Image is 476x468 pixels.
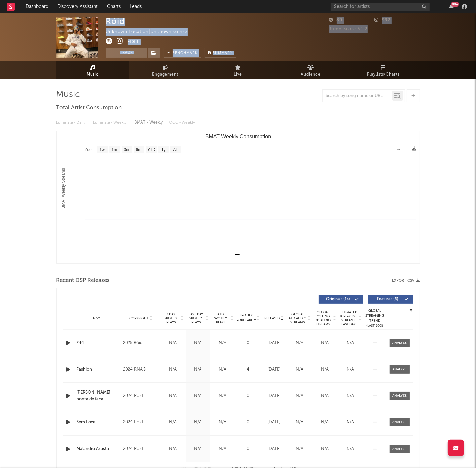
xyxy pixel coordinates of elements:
a: Playlists/Charts [347,61,420,79]
div: N/A [212,340,234,346]
div: N/A [289,340,311,346]
div: 2024 RNA® [123,366,159,374]
a: Fashion [77,366,120,373]
text: BMAT Weekly Consumption [205,134,271,139]
div: 4 [237,366,260,373]
div: N/A [163,340,184,346]
div: N/A [314,366,336,373]
span: Global ATD Audio Streams [289,312,307,324]
text: 6m [136,148,141,152]
input: Search by song name or URL [323,93,392,99]
span: Released [265,316,280,320]
div: 0 [237,446,260,452]
div: N/A [289,393,311,399]
button: 99+ [449,4,454,9]
span: ATD Spotify Plays [212,312,230,324]
text: 1w [99,148,105,152]
div: Global Streaming Trend (Last 60D) [365,308,385,328]
a: 244 [77,340,120,346]
div: [DATE] [263,366,285,373]
span: Live [234,71,242,79]
div: N/A [212,366,234,373]
a: Music [56,61,129,79]
div: N/A [340,419,362,426]
a: Audience [275,61,347,79]
span: Global Rolling 7D Audio Streams [314,310,332,326]
span: 80 [329,18,343,22]
div: [DATE] [263,340,285,346]
div: 2025 Róid [123,339,159,347]
text: 1y [161,148,165,152]
div: [DATE] [263,446,285,452]
span: Benchmark [173,49,198,57]
span: Engagement [152,71,179,79]
span: Summary [213,51,233,55]
div: N/A [289,419,311,426]
div: 2024 Róid [123,392,159,400]
a: Engagement [129,61,202,79]
div: N/A [163,366,184,373]
span: Jump Score: 54.2 [329,27,368,31]
span: Originals ( 14 ) [323,297,353,301]
div: Róid [106,17,125,26]
div: N/A [212,446,234,452]
button: Features(6) [368,295,413,304]
text: YTD [147,148,155,152]
span: Copyright [129,316,149,320]
div: N/A [314,340,336,346]
span: 7 Day Spotify Plays [163,312,180,324]
svg: BMAT Weekly Consumption [57,131,419,263]
div: 2024 Róid [123,418,159,426]
span: Total Artist Consumption [56,104,122,112]
span: Features ( 6 ) [373,297,403,301]
span: Last Day Spotify Plays [187,312,205,324]
text: 3m [124,148,129,152]
div: N/A [314,446,336,452]
a: Live [202,61,275,79]
a: [PERSON_NAME] ponta de faca [77,389,120,402]
button: Summary [205,48,236,58]
div: N/A [187,366,209,373]
a: Malandro Artista [77,446,120,452]
div: 0 [237,419,260,426]
span: Estimated % Playlist Streams Last Day [340,310,358,326]
div: N/A [289,446,311,452]
input: Search for artists [331,3,430,11]
div: 2024 Róid [123,445,159,453]
button: Edit [128,38,139,46]
text: → [397,147,401,152]
text: Zoom [85,148,95,152]
div: N/A [212,393,234,399]
span: Playlists/Charts [367,71,400,79]
span: Audience [301,71,321,79]
div: N/A [314,419,336,426]
div: 0 [237,393,260,399]
div: 0 [237,340,260,346]
div: Name [77,316,120,321]
div: 99 + [451,2,459,7]
div: N/A [212,419,234,426]
div: N/A [340,366,362,373]
div: N/A [187,393,209,399]
div: N/A [314,393,336,399]
a: Sem Love [77,419,120,426]
button: Originals(14) [319,295,363,304]
button: Export CSV [392,279,420,283]
div: [DATE] [263,393,285,399]
span: Music [87,71,99,79]
div: N/A [163,446,184,452]
a: Benchmark [164,48,201,58]
text: BMAT Weekly Streams [61,168,66,209]
div: N/A [340,446,362,452]
div: N/A [187,446,209,452]
div: N/A [340,393,362,399]
div: N/A [289,366,311,373]
span: 992 [374,18,390,22]
div: N/A [187,419,209,426]
text: 1m [111,148,117,152]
